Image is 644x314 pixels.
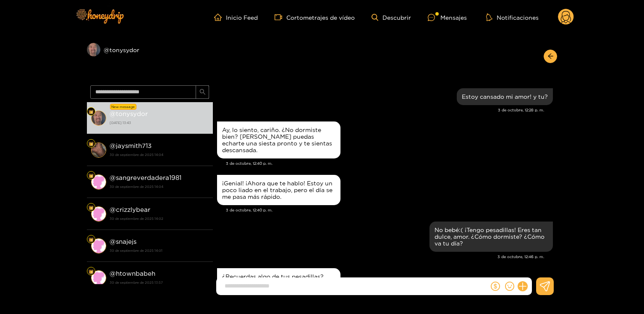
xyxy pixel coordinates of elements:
[91,206,106,222] img: conversación
[91,142,106,158] img: conversación
[489,280,502,293] button: dólar
[110,174,116,181] font: @
[275,13,355,21] a: Cortometrajes de vídeo
[91,270,106,285] img: conversación
[110,217,163,220] font: 30 de septiembre de 2025 14:02
[89,173,94,178] img: Nivel de ventilador
[110,185,163,188] font: 30 de septiembre de 2025 14:04
[429,222,553,252] div: 4 de octubre, 20:42
[440,14,467,21] font: Mensajes
[286,14,355,21] font: Cortometrajes de vídeo
[497,255,544,259] font: 3 de octubre, 12:46 p. m.
[110,104,136,110] div: New message
[110,238,136,245] font: @snajejs
[104,47,139,53] font: @tonysydor
[217,175,340,205] div: 4 de octubre, 20:42
[91,174,106,190] img: conversación
[226,14,258,21] font: Inicio Feed
[199,89,206,96] span: buscar
[110,281,163,284] font: 30 de septiembre de 2025 13:57
[222,273,334,306] font: ¿Recuerdas algo de tus pesadillas? Dormí bien, excepto que me dormí temprano y luego no volví a d...
[222,180,332,200] font: ¡Genial! ¡Ahora que te hablo! Estoy un poco liado en el trabajo, pero el día se me pasa más rápido.
[217,268,340,312] div: 4 de octubre, 20:43
[89,269,94,274] img: Nivel de ventilador
[89,109,94,114] img: Nivel de ventilador
[491,282,500,291] span: dólar
[110,121,131,124] font: [DATE] 13:43
[110,249,162,252] font: 30 de septiembre de 2025 14:01
[116,174,181,181] font: sangreverdadera1981
[110,206,150,213] font: @crizzlybear
[91,238,106,253] img: conversación
[505,282,514,291] span: sonrisa
[196,85,209,99] button: buscar
[544,50,557,63] button: flecha izquierda
[497,14,539,21] font: Notificaciones
[462,93,548,100] font: Estoy cansado mi amor! y tu?
[435,227,545,246] font: No bebé:( ¡Tengo pesadillas! Eres tan dulce, amor. ¿Cómo dormiste? ¿Cómo va tu día?
[382,14,411,21] font: Descubrir
[275,13,286,21] span: cámara de vídeo
[110,142,116,149] font: @
[226,208,272,212] font: 3 de octubre, 12:40 p. m.
[498,108,544,112] font: 3 de octubre, 12:28 p. m.
[89,205,94,210] img: Nivel de ventilador
[226,161,272,166] font: 3 de octubre, 12:40 p. m.
[214,13,258,21] a: Inicio Feed
[457,88,553,105] div: 4 de octubre, 20:41
[110,153,163,156] font: 30 de septiembre de 2025 14:04
[372,14,411,21] a: Descubrir
[116,142,152,149] font: jaysmith713
[87,43,213,69] div: @tonysydor​
[89,237,94,242] img: Nivel de ventilador
[484,13,541,21] button: Notificaciones
[214,13,226,21] span: hogar
[110,270,155,277] font: @htownbabeh
[547,53,554,60] span: flecha izquierda
[89,141,94,146] img: Nivel de ventilador
[222,127,332,153] font: Ay, lo siento, cariño. ¿No dormiste bien? [PERSON_NAME] puedas echarte una siesta pronto y te sie...
[217,121,340,158] div: 4 de octubre, 20:41
[91,111,106,126] img: conversación
[110,110,148,117] font: @tonysydor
